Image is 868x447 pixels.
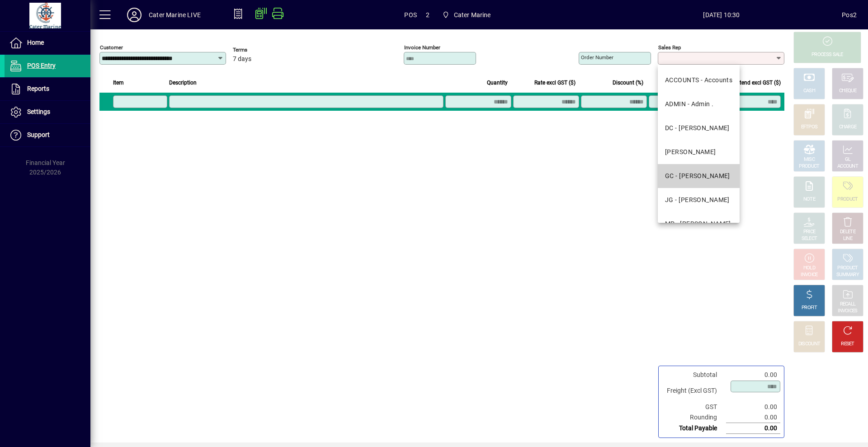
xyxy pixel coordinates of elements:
span: Discount (%) [613,78,643,88]
mat-option: MP - Margaret Pierce [658,212,740,236]
mat-option: JG - John Giles [658,188,740,212]
span: POS Entry [27,62,56,69]
div: PROFIT [802,305,817,311]
a: Support [5,124,90,146]
div: JG - [PERSON_NAME] [665,195,730,205]
span: [DATE] 10:30 [601,8,842,22]
div: ADMIN - Admin . [665,99,714,109]
span: Description [169,78,197,88]
button: Profile [120,7,149,23]
td: 0.00 [726,423,780,434]
div: EFTPOS [801,124,818,131]
div: PRODUCT [837,265,858,272]
div: SELECT [802,235,817,242]
div: CHEQUE [839,88,856,94]
div: MISC [804,156,815,163]
mat-option: ACCOUNTS - Accounts [658,68,740,92]
div: MP - [PERSON_NAME] [665,219,731,229]
div: Cater Marine LIVE [149,8,201,22]
span: POS [404,8,417,22]
span: 2 [426,8,429,22]
a: Reports [5,78,90,100]
mat-label: Customer [100,44,123,51]
span: Extend excl GST ($) [734,78,781,88]
div: RECALL [840,301,856,308]
mat-option: ADMIN - Admin . [658,92,740,116]
mat-label: Order number [581,54,613,61]
span: Support [27,131,50,138]
span: Item [113,78,124,88]
span: Cater Marine [439,7,495,23]
span: Home [27,39,44,46]
span: Terms [233,47,287,53]
div: GL [845,156,851,163]
td: 0.00 [726,370,780,380]
td: GST [662,402,726,412]
div: RESET [841,341,854,348]
td: Freight (Excl GST) [662,380,726,402]
div: DELETE [840,229,855,235]
a: Settings [5,101,90,123]
span: Settings [27,108,50,115]
div: ACCOUNT [837,163,858,170]
td: 0.00 [726,402,780,412]
div: CHARGE [839,124,857,131]
div: NOTE [803,196,815,203]
div: SUMMARY [836,272,859,278]
div: PRODUCT [837,196,858,203]
td: 0.00 [726,412,780,423]
mat-option: GC - Gerard Cantin [658,164,740,188]
span: Quantity [487,78,508,88]
div: HOLD [803,265,815,272]
div: CASH [803,88,815,94]
mat-label: Invoice number [404,44,440,51]
td: Total Payable [662,423,726,434]
div: PRODUCT [799,163,819,170]
mat-option: DEB - Debbie McQuarters [658,140,740,164]
div: DC - [PERSON_NAME] [665,123,730,133]
mat-label: Sales rep [658,44,681,51]
div: Pos2 [842,8,857,22]
span: 7 days [233,56,251,63]
div: ACCOUNTS - Accounts [665,75,732,85]
span: Reports [27,85,49,92]
td: Subtotal [662,370,726,380]
span: Cater Marine [454,8,491,22]
div: INVOICES [838,308,857,315]
div: INVOICE [801,272,817,278]
div: LINE [843,235,852,242]
mat-option: DC - Dan Cleaver [658,116,740,140]
div: [PERSON_NAME] [665,147,716,157]
td: Rounding [662,412,726,423]
div: PROCESS SALE [811,52,843,58]
div: DISCOUNT [798,341,820,348]
div: GC - [PERSON_NAME] [665,171,730,181]
div: PRICE [803,229,816,235]
a: Home [5,32,90,54]
span: Rate excl GST ($) [534,78,576,88]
